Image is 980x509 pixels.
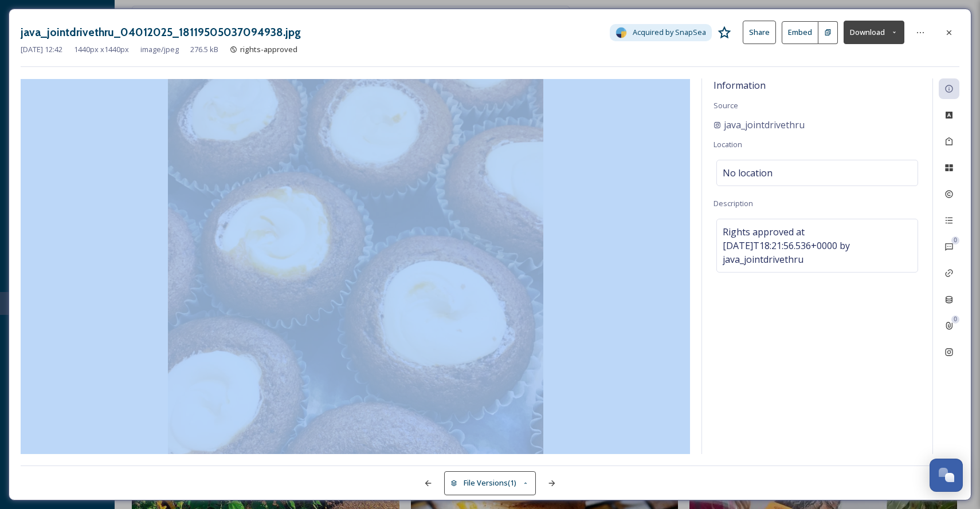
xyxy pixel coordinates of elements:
div: 0 [951,315,959,323]
span: [DATE] 12:42 [21,44,62,55]
button: Share [743,21,776,44]
span: rights-approved [240,44,297,54]
button: Download [844,21,904,44]
button: File Versions(1) [444,471,536,495]
span: image/jpeg [140,44,179,55]
img: 1WtENuCYEiaaecAdP_GOEwETXQbvxXDuN.jpg [21,79,690,454]
h3: java_jointdrivethru_04012025_18119505037094938.jpg [21,24,301,41]
span: Source [714,100,738,111]
span: Description [714,198,753,208]
span: Location [714,139,742,149]
button: Open Chat [930,459,963,492]
div: 0 [951,236,959,244]
span: java_jointdrivethru [724,118,805,132]
span: 1440 px x 1440 px [74,44,129,55]
span: 276.5 kB [190,44,218,55]
img: snapsea-logo.png [616,27,627,38]
span: Rights approved at [DATE]T18:21:56.536+0000 by java_jointdrivethru [723,225,912,266]
span: Information [714,79,766,92]
span: No location [723,166,773,180]
a: java_jointdrivethru [714,118,805,132]
button: Embed [782,21,818,44]
span: Acquired by SnapSea [633,27,706,38]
